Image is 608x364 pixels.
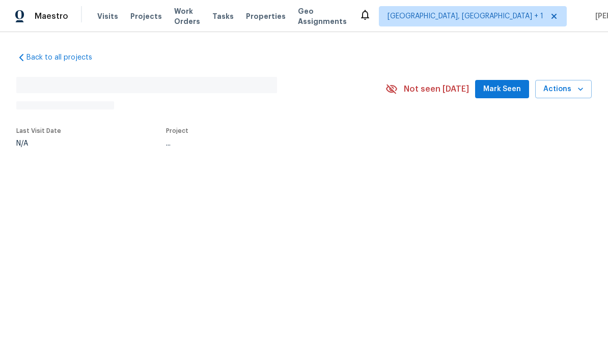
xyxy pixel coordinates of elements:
span: Properties [246,11,286,21]
div: ... [166,140,362,147]
button: Mark Seen [475,80,529,99]
span: Visits [97,11,118,21]
div: N/A [16,140,61,147]
span: Projects [130,11,162,21]
span: Project [166,128,188,134]
span: [GEOGRAPHIC_DATA], [GEOGRAPHIC_DATA] + 1 [388,11,543,21]
span: Work Orders [174,6,200,26]
button: Actions [535,80,592,99]
a: Back to all projects [16,52,114,63]
span: Actions [543,83,584,96]
span: Maestro [35,11,68,21]
span: Not seen [DATE] [404,84,469,94]
span: Tasks [212,13,234,20]
span: Geo Assignments [298,6,347,26]
span: Last Visit Date [16,128,61,134]
span: Mark Seen [483,83,521,96]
